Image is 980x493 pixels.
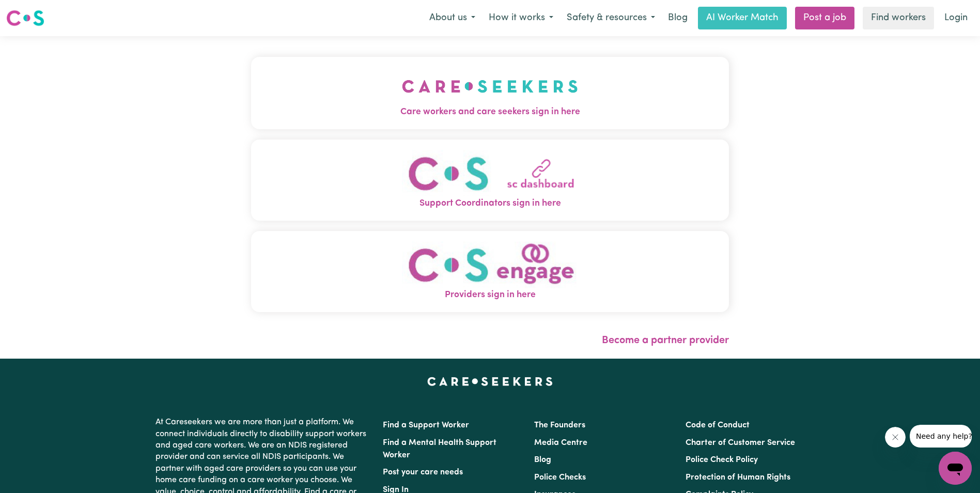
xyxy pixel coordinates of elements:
[251,140,729,221] button: Support Coordinators sign in here
[795,7,854,29] a: Post a job
[885,427,906,448] iframe: Close message
[686,439,795,447] a: Charter of Customer Service
[939,452,972,485] iframe: Button to launch messaging window
[383,468,463,476] a: Post your care needs
[662,7,694,29] a: Blog
[383,421,469,429] a: Find a Support Worker
[251,288,729,302] span: Providers sign in here
[251,197,729,210] span: Support Coordinators sign in here
[534,421,585,429] a: The Founders
[560,7,662,29] button: Safety & resources
[910,425,972,448] iframe: Message from company
[686,421,750,429] a: Code of Conduct
[6,6,44,30] a: Careseekers logo
[251,231,729,312] button: Providers sign in here
[938,7,974,29] a: Login
[863,7,934,29] a: Find workers
[482,7,560,29] button: How it works
[534,456,551,464] a: Blog
[251,57,729,129] button: Care workers and care seekers sign in here
[6,9,44,27] img: Careseekers logo
[698,7,787,29] a: AI Worker Match
[686,456,758,464] a: Police Check Policy
[6,7,63,16] span: Need any help?
[686,473,790,482] a: Protection of Human Rights
[602,335,729,346] a: Become a partner provider
[423,7,482,29] button: About us
[534,439,587,447] a: Media Centre
[427,377,553,386] a: Careseekers home page
[534,473,586,482] a: Police Checks
[251,105,729,119] span: Care workers and care seekers sign in here
[383,439,496,459] a: Find a Mental Health Support Worker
